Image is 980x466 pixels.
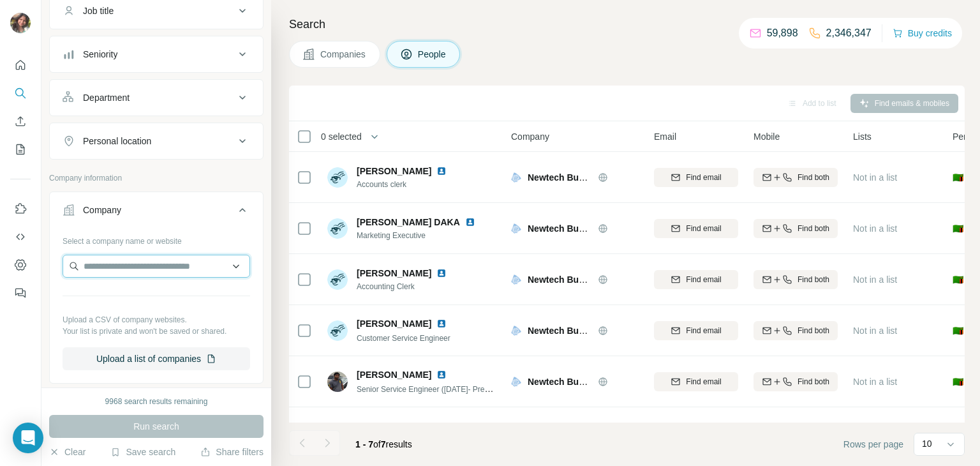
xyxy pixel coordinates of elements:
span: 0 selected [321,130,362,143]
button: Use Surfe on LinkedIn [10,197,31,220]
img: Avatar [327,269,348,290]
img: Avatar [327,218,348,239]
div: Department [83,91,130,104]
button: Find email [654,219,738,238]
img: Logo of Newtech Business System [511,326,521,336]
span: Senior Service Engineer ([DATE]- Present) [357,384,501,394]
button: Find email [654,168,738,187]
span: Newtech Business System [528,377,641,387]
span: Lists [853,130,872,143]
p: 2,346,347 [826,26,872,41]
button: Buy credits [893,24,952,42]
span: Newtech Business System [528,274,641,285]
span: Find email [686,325,721,336]
span: Not in a list [853,172,897,183]
span: Find both [798,274,829,285]
span: Newtech Business System [528,223,641,234]
button: Feedback [10,282,31,304]
img: Avatar [327,372,348,392]
span: Newtech Business System [528,172,641,183]
button: Find both [754,372,838,391]
span: 🇿🇲 [953,324,963,337]
span: Not in a list [853,377,897,387]
span: Marketing Executive [357,230,480,241]
span: Find both [798,376,829,387]
button: Find both [754,321,838,340]
button: Enrich CSV [10,110,31,133]
span: [PERSON_NAME] DAKA [357,216,460,229]
button: Find both [754,270,838,289]
span: Find both [798,325,829,336]
div: Personal location [83,135,151,147]
img: LinkedIn logo [436,421,447,432]
span: 🇿🇲 [953,273,963,286]
button: Search [10,82,31,105]
span: Find email [686,274,721,285]
span: results [355,439,412,449]
span: Mobile [754,130,780,143]
button: Dashboard [10,253,31,276]
img: LinkedIn logo [436,268,447,278]
span: [PERSON_NAME] [357,368,431,381]
span: 7 [381,439,386,449]
p: Your list is private and won't be saved or shared. [63,326,250,337]
span: 🇿🇲 [953,375,963,388]
button: Department [50,82,263,113]
div: Company [83,204,121,216]
span: [PERSON_NAME] [357,319,431,329]
div: 9968 search results remaining [105,396,208,407]
button: Upload a list of companies [63,347,250,370]
img: LinkedIn logo [436,166,447,176]
button: Find email [654,270,738,289]
img: Avatar [327,423,348,443]
span: Accounts clerk [357,179,452,190]
p: Company information [49,172,264,184]
span: Find email [686,376,721,387]
span: Rows per page [843,438,903,451]
p: 10 [922,437,932,450]
button: My lists [10,138,31,161]
span: Find both [798,172,829,183]
span: People [418,48,447,61]
img: Logo of Newtech Business System [511,274,521,285]
span: of [373,439,381,449]
span: Find email [686,223,721,234]
div: Seniority [83,48,117,61]
span: [PERSON_NAME] [357,420,431,433]
div: Job title [83,4,114,17]
button: Share filters [200,446,264,458]
span: Find email [686,172,721,183]
p: 59,898 [767,26,798,41]
img: LinkedIn logo [436,319,447,329]
img: Avatar [327,320,348,341]
span: Email [654,130,676,143]
img: Avatar [327,167,348,188]
span: Not in a list [853,326,897,336]
button: Find both [754,168,838,187]
img: Logo of Newtech Business System [511,172,521,183]
span: 🇿🇲 [953,171,963,184]
span: Not in a list [853,274,897,285]
img: Logo of Newtech Business System [511,223,521,234]
button: Find email [654,321,738,340]
button: Personal location [50,126,263,156]
button: Find both [754,219,838,238]
img: Avatar [10,13,31,33]
div: Select a company name or website [63,230,250,247]
span: 🇿🇲 [953,222,963,235]
button: Save search [110,446,175,458]
button: Use Surfe API [10,225,31,248]
button: Quick start [10,54,31,77]
span: 1 - 7 [355,439,373,449]
span: Company [511,130,549,143]
img: LinkedIn logo [465,217,475,227]
span: Companies [320,48,367,61]
button: Company [50,195,263,230]
span: [PERSON_NAME] [357,267,431,280]
span: Not in a list [853,223,897,234]
img: Logo of Newtech Business System [511,377,521,387]
span: Accounting Clerk [357,281,452,292]
div: Open Intercom Messenger [13,423,43,453]
button: Seniority [50,39,263,70]
img: LinkedIn logo [436,370,447,380]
